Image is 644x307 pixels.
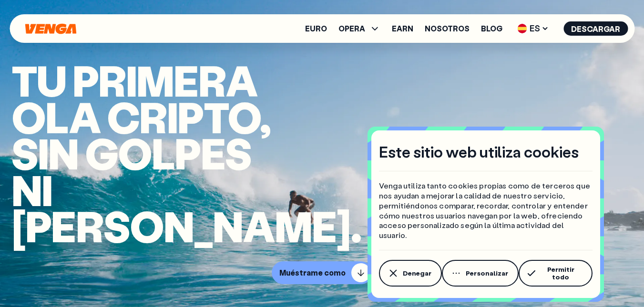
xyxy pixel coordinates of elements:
[442,260,519,287] button: Personalizar
[338,25,365,32] span: OPERA
[305,25,327,32] a: Euro
[338,23,380,34] span: OPERA
[514,21,552,36] span: ES
[403,269,431,277] span: Denegar
[466,269,508,277] span: Personalizar
[392,25,413,32] a: Earn
[24,23,77,34] svg: Inicio
[379,142,579,162] h4: Este sitio web utiliza cookies
[379,181,593,240] p: Venga utiliza tanto cookies propias como de terceros que nos ayudan a mejorar la calidad de nuest...
[539,266,582,281] span: Permitir todo
[481,25,502,32] a: Blog
[519,260,593,287] button: Permitir todo
[425,25,470,32] a: Nosotros
[379,260,442,287] button: Denegar
[279,268,346,277] p: Muéstrame como
[11,62,287,244] h1: Tu primera ola cripto, sin golpes ni [PERSON_NAME].
[563,21,628,36] button: Descargar
[517,24,527,33] img: flag-es
[272,261,372,284] button: Muéstrame como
